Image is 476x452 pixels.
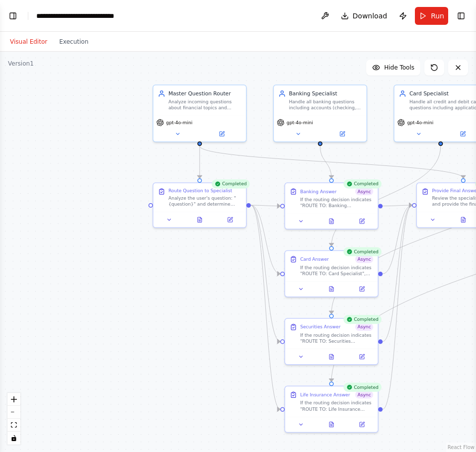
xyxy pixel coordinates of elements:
button: Open in side panel [349,285,375,294]
span: gpt-4o-mini [407,120,433,126]
g: Edge from 3c43dbad-045c-4fa2-871d-12a22693ebe9 to 29e1adf7-4bc9-494c-9330-59f954687781 [383,202,412,346]
g: Edge from 8658143b-3db2-4384-9f4a-bd948fc883fe to 0981e966-d970-4050-a775-49d8f8a5b004 [251,202,280,278]
g: Edge from d6f43fca-8d32-4b6b-9fc1-d8da4f218146 to 8658143b-3db2-4384-9f4a-bd948fc883fe [196,146,203,178]
button: fit view [7,419,20,432]
span: Hide Tools [384,64,414,72]
div: CompletedLife Insurance AnswerAsyncIf the routing decision indicates "ROUTE TO: Life Insurance Sp... [284,386,378,433]
div: Completed [343,179,382,188]
button: View output [316,285,347,294]
span: Async [355,391,373,398]
button: Open in side panel [349,352,375,361]
span: Run [431,11,444,21]
button: Show right sidebar [454,9,468,23]
div: CompletedRoute Question to SpecialistAnalyze the user's question: "{question}" and determine whic... [153,182,246,228]
span: Async [355,188,373,195]
button: zoom out [7,406,20,419]
g: Edge from 754c06f6-6d5f-41ac-9b64-1fc5f758a468 to 29e1adf7-4bc9-494c-9330-59f954687781 [383,202,412,210]
div: If the routing decision indicates "ROUTE TO: Securities Specialist", provide a comprehensive answ... [300,332,373,344]
nav: breadcrumb [36,11,139,21]
g: Edge from 8658143b-3db2-4384-9f4a-bd948fc883fe to 754c06f6-6d5f-41ac-9b64-1fc5f758a468 [251,202,280,210]
div: If the routing decision indicates "ROUTE TO: Card Specialist", provide a comprehensive answer to:... [300,265,373,277]
div: Life Insurance Answer [300,392,350,398]
div: CompletedBanking AnswerAsyncIf the routing decision indicates "ROUTE TO: Banking Specialist", pro... [284,182,378,229]
g: Edge from 0981e966-d970-4050-a775-49d8f8a5b004 to 29e1adf7-4bc9-494c-9330-59f954687781 [383,202,412,278]
div: Route Question to Specialist [168,188,232,194]
a: React Flow attribution [448,445,475,450]
button: Open in side panel [200,129,243,138]
span: gpt-4o-mini [166,120,192,126]
button: Hide Tools [366,60,420,75]
button: View output [184,215,216,224]
button: toggle interactivity [7,432,20,445]
div: Completed [343,382,382,391]
span: Download [353,11,388,21]
g: Edge from 96efd2d7-cb11-4f47-b223-49d3d0e6a761 to 0981e966-d970-4050-a775-49d8f8a5b004 [327,146,444,246]
button: View output [316,217,347,226]
div: Master Question Router [168,90,241,97]
div: If the routing decision indicates "ROUTE TO: Banking Specialist", provide a comprehensive answer ... [300,197,373,209]
div: Version 1 [8,60,34,68]
button: View output [316,420,347,429]
div: Completed [343,247,382,256]
div: Master Question RouterAnalyze incoming questions about financial topics and determine which speci... [153,84,246,142]
button: Run [415,7,448,25]
div: Completed [343,315,382,324]
div: Analyze the user's question: "{question}" and determine which specialists should handle it: - Ban... [168,195,241,207]
button: View output [316,352,347,361]
div: Securities Answer [300,324,340,330]
button: zoom in [7,393,20,406]
div: React Flow controls [7,393,20,445]
button: Download [337,7,392,25]
g: Edge from 8658143b-3db2-4384-9f4a-bd948fc883fe to 06afc68e-65b2-4615-8417-fa0c2662c83a [251,202,280,413]
span: gpt-4o-mini [287,120,313,126]
g: Edge from 8658143b-3db2-4384-9f4a-bd948fc883fe to 3c43dbad-045c-4fa2-871d-12a22693ebe9 [251,202,280,346]
g: Edge from bb333714-bd0a-457b-a1ab-7eb39627cf48 to 754c06f6-6d5f-41ac-9b64-1fc5f758a468 [317,146,335,178]
g: Edge from 06afc68e-65b2-4615-8417-fa0c2662c83a to 29e1adf7-4bc9-494c-9330-59f954687781 [383,202,412,413]
span: Async [355,323,373,331]
span: Async [355,255,373,263]
div: CompletedSecurities AnswerAsyncIf the routing decision indicates "ROUTE TO: Securities Specialist... [284,318,378,365]
button: Open in side panel [349,217,375,226]
div: Card Answer [300,256,329,262]
div: If the routing decision indicates "ROUTE TO: Life Insurance Specialist", provide a comprehensive ... [300,400,373,412]
div: Completed [212,179,250,188]
g: Edge from d6f43fca-8d32-4b6b-9fc1-d8da4f218146 to 29e1adf7-4bc9-494c-9330-59f954687781 [196,146,467,178]
div: Handle all banking questions including accounts (checking, savings, CDs), loans (personal, mortga... [289,99,362,111]
div: Analyze incoming questions about financial topics and determine which specialist agent should han... [168,99,241,111]
div: Banking SpecialistHandle all banking questions including accounts (checking, savings, CDs), loans... [273,84,367,142]
button: Execution [53,36,94,48]
button: Open in side panel [321,129,364,138]
button: Show left sidebar [6,9,20,23]
button: Open in side panel [349,420,375,429]
div: Banking Answer [300,188,336,194]
button: Open in side panel [217,215,243,224]
div: Banking Specialist [289,90,362,97]
button: Visual Editor [4,36,53,48]
div: CompletedCard AnswerAsyncIf the routing decision indicates "ROUTE TO: Card Specialist", provide a... [284,250,378,298]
